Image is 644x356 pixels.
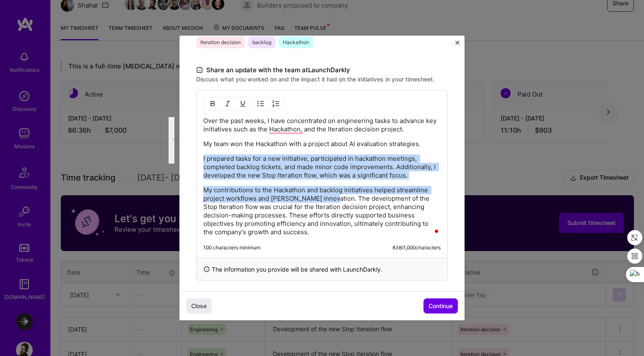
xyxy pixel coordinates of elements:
[423,298,458,314] button: Continue
[186,298,212,314] button: Close
[252,99,252,109] img: Divider
[392,244,441,251] div: 838 / 1,000 characters
[196,75,448,83] label: Discuss what you worked on and the impact it had on the initiatives in your timesheet.
[203,154,441,180] p: I prepared tasks for a new initiative, participated in hackathon meetings, completed backlog tick...
[257,100,264,107] img: UL
[279,37,313,48] span: Hackathon
[455,41,460,50] button: Close
[196,37,245,48] span: Iteration decision
[203,140,441,148] p: My team won the Hackathon with a project about AI evaluation strategies.
[239,100,246,107] img: Underline
[209,100,216,107] img: Bold
[203,244,260,251] div: 100 characters minimum
[203,117,441,236] div: To enrich screen reader interactions, please activate Accessibility in Grammarly extension settings
[196,65,203,75] i: icon DocumentBlack
[273,100,279,107] img: OL
[224,100,231,107] img: Italic
[203,117,441,133] p: Over the past weeks, I have concentrated on engineering tasks to advance key initiatives such as ...
[196,258,448,281] div: The information you provide will be shared with LaunchDarkly .
[203,186,441,236] p: My contributions to the Hackathon and backlog initiatives helped streamline project workflows and...
[191,302,207,310] span: Close
[196,65,448,75] label: Share an update with the team at LaunchDarkly
[428,302,453,310] span: Continue
[203,265,210,274] i: icon InfoBlack
[248,37,275,48] span: backlog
